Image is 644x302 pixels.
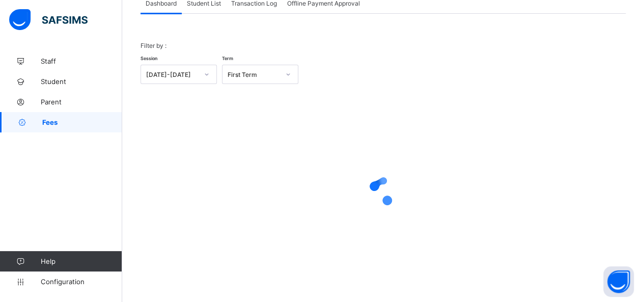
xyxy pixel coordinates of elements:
[146,71,198,78] div: [DATE]-[DATE]
[141,56,157,61] span: Session
[41,278,122,286] span: Configuration
[228,71,279,78] div: First Term
[222,56,233,61] span: Term
[42,118,122,126] span: Fees
[41,77,122,86] span: Student
[141,42,166,49] span: Filter by :
[603,266,634,297] button: Open asap
[41,98,122,106] span: Parent
[9,9,88,31] img: safsims
[41,257,122,265] span: Help
[41,57,122,65] span: Staff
